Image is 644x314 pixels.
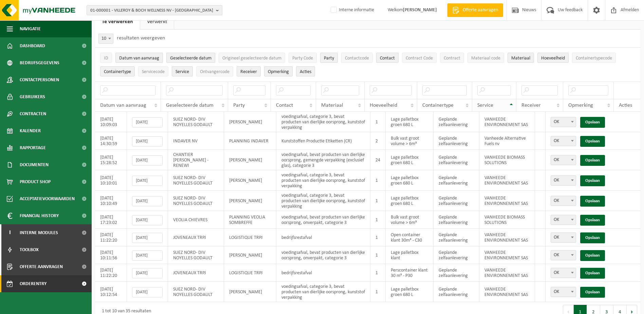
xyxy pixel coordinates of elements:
span: Acties [300,69,311,74]
span: Containertypecode [576,56,612,61]
td: bedrijfsrestafval [276,264,370,282]
button: OntvangercodeOntvangercode: Activate to sort [196,66,233,76]
label: resultaten weergeven [117,35,165,41]
a: Opslaan [580,117,605,128]
td: Geplande zelfaanlevering [434,229,479,246]
span: Contact [276,103,293,108]
td: Lage palletbox groen 680 L [386,150,434,170]
span: 01-000001 - VILLEROY & BOCH WELLNESS NV - [GEOGRAPHIC_DATA] [90,5,213,16]
td: Geplande zelfaanlevering [434,112,479,132]
span: Servicecode [142,69,165,74]
td: SUEZ NORD- DIV NOYELLES GODAULT [168,112,224,132]
span: Offerte aanvragen [20,258,63,275]
td: [DATE] 10:10:01 [95,170,127,191]
td: VANHEEDE ENVIRONNEMENT SAS [479,229,535,246]
td: JOVENEAUX TRPJ [168,264,224,282]
td: bedrijfsrestafval [276,229,370,246]
button: PartyParty: Activate to sort [320,53,338,63]
button: ContactContact: Activate to sort [376,53,399,63]
td: Bulk vast groot volume > 6m³ [386,132,434,150]
td: Perscontainer klant 30 m³ - P30 [386,264,434,282]
span: OK [551,233,576,242]
span: Opmerking [268,69,289,74]
span: OK [551,136,576,146]
span: Contract Code [406,56,433,61]
td: [PERSON_NAME] [224,170,276,191]
span: Contactpersonen [20,71,59,88]
td: 1 [370,211,386,229]
td: LOGISTIQUE TRPJ [224,229,276,246]
td: Lage palletbox groen 680 L [386,112,434,132]
span: Opmerking [568,103,593,108]
td: VANHEEDE ENVIRONNEMENT SAS [479,170,535,191]
td: voedingsafval, categorie 3, bevat producten van dierlijke oorsprong, kunststof verpakking [276,282,370,302]
td: [DATE] 15:28:52 [95,150,127,170]
span: OK [551,268,576,278]
span: Kalender [20,122,41,139]
td: [DATE] 10:12:54 [95,282,127,302]
span: Contract [444,56,460,61]
td: [DATE] 17:23:02 [95,211,127,229]
td: [PERSON_NAME] [224,112,276,132]
td: 1 [370,282,386,302]
td: SUEZ NORD- DIV NOYELLES GODAULT [168,282,224,302]
button: Party CodeParty Code: Activate to sort [289,53,317,63]
span: Service [176,69,189,74]
span: OK [551,117,576,127]
button: Origineel geselecteerde datumOrigineel geselecteerde datum: Activate to sort [219,53,285,63]
td: VANHEEDE ENVIRONNEMENT SAS [479,282,535,302]
span: Hoeveelheid [541,56,565,61]
span: Acties [619,103,632,108]
td: Bulk vast groot volume > 6m³ [386,211,434,229]
a: Opslaan [580,268,605,279]
span: OK [551,250,576,260]
td: Geplande zelfaanlevering [434,191,479,211]
a: Opslaan [580,136,605,147]
span: Documenten [20,156,49,173]
span: Toolbox [20,241,39,258]
td: Geplande zelfaanlevering [434,264,479,282]
td: 1 [370,264,386,282]
td: VANHEEDE BIOMASS SOLUTIONS [479,211,535,229]
td: Geplande zelfaanlevering [434,132,479,150]
td: 2 [370,132,386,150]
td: VANHEEDE ENVIRONNEMENT SAS [479,246,535,264]
td: [DATE] 11:22:20 [95,229,127,246]
td: Geplande zelfaanlevering [434,150,479,170]
span: Containertype [422,103,454,108]
td: [PERSON_NAME] [224,282,276,302]
span: OK [551,215,576,225]
span: Service [477,103,493,108]
td: VANHEEDE BIOMASS SOLUTIONS [479,150,535,170]
span: Party [324,56,334,61]
span: OK [551,196,576,206]
td: Lage palletbox groen 680 L [386,282,434,302]
td: [PERSON_NAME] [224,191,276,211]
td: Geplande zelfaanlevering [434,211,479,229]
span: I [7,224,13,241]
td: INDAVER NV [168,132,224,150]
a: Opslaan [580,287,605,298]
td: 1 [370,229,386,246]
span: Rapportage [20,139,46,156]
span: Dashboard [20,37,45,54]
a: Opslaan [580,215,605,226]
button: ServicecodeServicecode: Activate to sort [138,66,168,76]
a: Opslaan [580,175,605,186]
td: 1 [370,170,386,191]
button: Datum van aanvraagDatum van aanvraag: Activate to sort [115,53,163,63]
td: Open container klant 30m³ - C30 [386,229,434,246]
td: SUEZ NORD- DIV NOYELLES GODAULT [168,246,224,264]
td: 1 [370,112,386,132]
button: MateriaalMateriaal: Activate to sort [508,53,534,63]
strong: [PERSON_NAME] [403,7,437,13]
td: PLANNING VEOLIA SOMBREFFE [224,211,276,229]
span: Hoeveelheid [370,103,397,108]
span: Materiaal [321,103,343,108]
a: Opslaan [580,250,605,261]
button: Geselecteerde datumGeselecteerde datum: Activate to sort [166,53,215,63]
td: [DATE] 14:30:59 [95,132,127,150]
span: OK [551,215,576,225]
button: Materiaal codeMateriaal code: Activate to sort [467,53,504,63]
td: Kunststoffen Productie Etiketten (CR) [276,132,370,150]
